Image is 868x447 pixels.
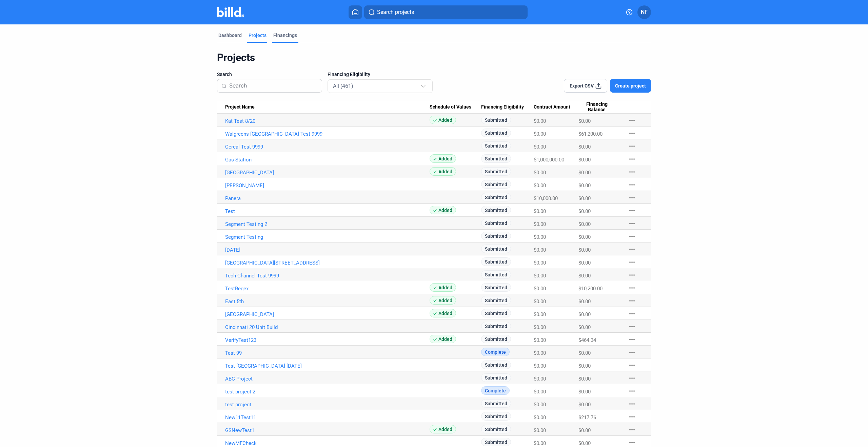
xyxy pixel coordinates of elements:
[481,348,510,356] span: Complete
[430,335,456,343] span: Added
[570,82,594,89] span: Export CSV
[481,335,511,343] span: Submitted
[578,131,603,137] span: $61,200.00
[481,399,511,408] span: Submitted
[578,440,591,446] span: $0.00
[637,5,651,19] button: NF
[364,5,528,19] button: Search projects
[481,206,511,214] span: Submitted
[225,350,430,356] a: Test 99
[578,118,591,124] span: $0.00
[225,298,430,305] a: East 5th
[225,182,430,189] a: [PERSON_NAME]
[481,232,511,240] span: Submitted
[534,363,546,369] span: $0.00
[217,71,232,78] span: Search
[377,8,414,16] span: Search projects
[430,154,456,163] span: Added
[628,413,636,421] mat-icon: more_horiz
[628,387,636,395] mat-icon: more_horiz
[578,337,596,343] span: $464.34
[481,373,511,382] span: Submitted
[534,131,546,137] span: $0.00
[628,194,636,202] mat-icon: more_horiz
[328,71,370,78] span: Financing Eligibility
[225,402,430,408] a: test project
[534,414,546,421] span: $0.00
[578,298,591,305] span: $0.00
[218,32,242,39] div: Dashboard
[628,426,636,434] mat-icon: more_horiz
[628,348,636,356] mat-icon: more_horiz
[534,350,546,356] span: $0.00
[229,79,318,93] input: Search
[481,270,511,279] span: Submitted
[628,181,636,189] mat-icon: more_horiz
[225,427,430,433] a: GSNewTest1
[534,389,546,395] span: $0.00
[534,376,546,382] span: $0.00
[534,118,546,124] span: $0.00
[628,374,636,382] mat-icon: more_horiz
[578,247,591,253] span: $0.00
[225,286,430,292] a: TestRegex
[578,144,591,150] span: $0.00
[430,167,456,176] span: Added
[628,271,636,279] mat-icon: more_horiz
[481,283,511,292] span: Submitted
[249,32,267,39] div: Projects
[225,363,430,369] a: Test [GEOGRAPHIC_DATA] [DATE]
[628,232,636,240] mat-icon: more_horiz
[534,157,564,163] span: $1,000,000.00
[628,400,636,408] mat-icon: more_horiz
[534,221,546,227] span: $0.00
[578,414,596,421] span: $217.76
[481,180,511,189] span: Submitted
[534,260,546,266] span: $0.00
[430,206,456,214] span: Added
[564,79,607,93] button: Export CSV
[534,440,546,446] span: $0.00
[225,376,430,382] a: ABC Project
[610,79,651,93] button: Create project
[578,402,591,408] span: $0.00
[481,141,511,150] span: Submitted
[578,324,591,330] span: $0.00
[534,104,579,110] div: Contract Amount
[534,104,570,110] span: Contract Amount
[628,323,636,331] mat-icon: more_horiz
[225,414,430,421] a: New11Test11
[534,144,546,150] span: $0.00
[481,116,511,124] span: Submitted
[430,425,456,433] span: Added
[225,131,430,137] a: Walgreens [GEOGRAPHIC_DATA] Test 9999
[225,170,430,176] a: [GEOGRAPHIC_DATA]
[628,219,636,228] mat-icon: more_horiz
[481,257,511,266] span: Submitted
[578,389,591,395] span: $0.00
[225,221,430,227] a: Segment Testing 2
[534,273,546,279] span: $0.00
[225,195,430,201] a: Panera
[578,182,591,189] span: $0.00
[225,260,430,266] a: [GEOGRAPHIC_DATA][STREET_ADDRESS]
[225,311,430,317] a: [GEOGRAPHIC_DATA]
[578,157,591,163] span: $0.00
[217,7,244,17] img: Billd Company Logo
[225,104,255,110] span: Project Name
[534,311,546,317] span: $0.00
[430,283,456,292] span: Added
[481,309,511,317] span: Submitted
[578,234,591,240] span: $0.00
[628,168,636,176] mat-icon: more_horiz
[481,104,524,110] span: Financing Eligibility
[481,167,511,176] span: Submitted
[628,207,636,215] mat-icon: more_horiz
[628,116,636,124] mat-icon: more_horiz
[578,273,591,279] span: $0.00
[578,221,591,227] span: $0.00
[628,439,636,447] mat-icon: more_horiz
[481,245,511,253] span: Submitted
[333,83,353,89] mat-select-trigger: All (461)
[534,286,546,292] span: $0.00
